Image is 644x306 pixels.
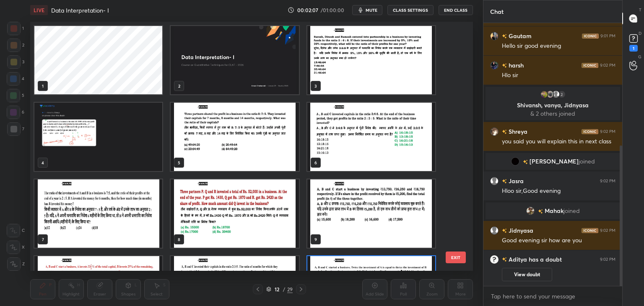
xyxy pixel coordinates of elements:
[366,7,377,13] span: mute
[7,72,24,86] div: 4
[446,252,466,263] button: EXIT
[502,42,615,50] div: Hello sir good evening
[490,127,499,136] img: 40d9ba68ef7048b4908f999be8d7a2d9.png
[490,226,499,235] img: default.png
[502,130,507,134] img: no-rating-badge.077c3623.svg
[600,34,615,39] div: 9:01 PM
[639,7,641,13] p: T
[171,26,299,94] img: 1a417a00-89a4-11f0-b472-ceaefa9a56f0.jpg
[502,256,507,263] img: no-rating-badge.077c3623.svg
[307,103,435,171] img: 1756999878SKEHSL.pdf
[502,236,615,245] div: Good evening sir how are you
[7,55,24,69] div: 3
[490,177,499,185] img: default.png
[600,63,615,68] div: 9:02 PM
[273,287,281,292] div: 12
[638,54,641,60] p: G
[527,256,562,263] span: has a doubt
[563,207,580,214] span: joined
[546,90,554,99] img: 3
[502,137,615,146] div: you said you will explain this in next class
[552,90,560,99] img: default.png
[7,241,25,254] div: X
[545,207,563,214] span: Mahak
[30,22,458,271] div: grid
[530,158,579,165] span: [PERSON_NAME]
[538,209,543,214] img: no-rating-badge.077c3623.svg
[483,0,510,23] p: Chat
[51,6,109,14] h4: Data Interpretation- I
[502,71,615,80] div: Hlo sir
[507,31,532,40] h6: Gautam
[502,63,507,68] img: no-rating-badge.077c3623.svg
[307,179,435,248] img: 1756999878SKEHSL.pdf
[7,39,24,52] div: 2
[507,61,524,70] h6: harsh
[34,103,162,171] img: Shreya-1756999885.5433466.jpg
[502,179,507,184] img: no-rating-badge.077c3623.svg
[526,207,535,215] img: 59a1cb4b37274022ac229431d8ab81dd.jpg
[30,5,48,15] div: LIVE
[7,22,24,35] div: 1
[483,23,622,286] div: grid
[502,228,507,233] img: no-rating-badge.077c3623.svg
[307,26,435,94] img: 1756999878SKEHSL.pdf
[283,287,286,292] div: /
[523,160,528,164] img: no-rating-badge.077c3623.svg
[490,61,499,70] img: 398e518ff94a4204bbaeaa8ca05e9164.jpg
[502,268,552,281] button: View doubt
[507,127,527,136] h6: Shreya
[511,157,519,166] img: 37a5306debdc4fe4938b3f0c7aa89d97.jpg
[7,257,25,271] div: Z
[502,34,507,39] img: no-rating-badge.077c3623.svg
[7,122,24,136] div: 7
[579,158,595,165] span: joined
[600,228,615,233] div: 9:02 PM
[582,34,599,39] img: iconic-dark.1390631f.png
[600,179,615,184] div: 9:02 PM
[491,110,615,117] p: & 2 others joined
[558,90,566,99] div: 2
[7,224,25,237] div: C
[582,63,598,68] img: iconic-dark.1390631f.png
[171,179,299,248] img: 1756999878SKEHSL.pdf
[7,89,24,102] div: 5
[352,5,382,15] button: mute
[490,32,499,40] img: 12ce3ec98b4444858bae02772c1ab092.jpg
[582,228,598,233] img: iconic-dark.1390631f.png
[629,45,638,52] div: 1
[507,256,527,263] h6: Aditya
[540,90,548,99] img: 3
[600,257,615,262] div: 9:02 PM
[507,176,524,185] h6: Jasra
[387,5,434,15] button: CLASS SETTINGS
[7,106,24,119] div: 6
[34,179,162,248] img: 1756999878SKEHSL.pdf
[171,103,299,171] img: 1756999878SKEHSL.pdf
[491,102,615,109] p: Shivansh, vanya, Jidnyasa
[287,285,293,293] div: 29
[439,5,473,15] button: End Class
[582,129,598,134] img: iconic-dark.1390631f.png
[507,226,533,235] h6: Jidnyasa
[502,187,615,195] div: Hloo sir,Good evening
[639,30,641,36] p: D
[600,129,615,134] div: 9:02 PM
